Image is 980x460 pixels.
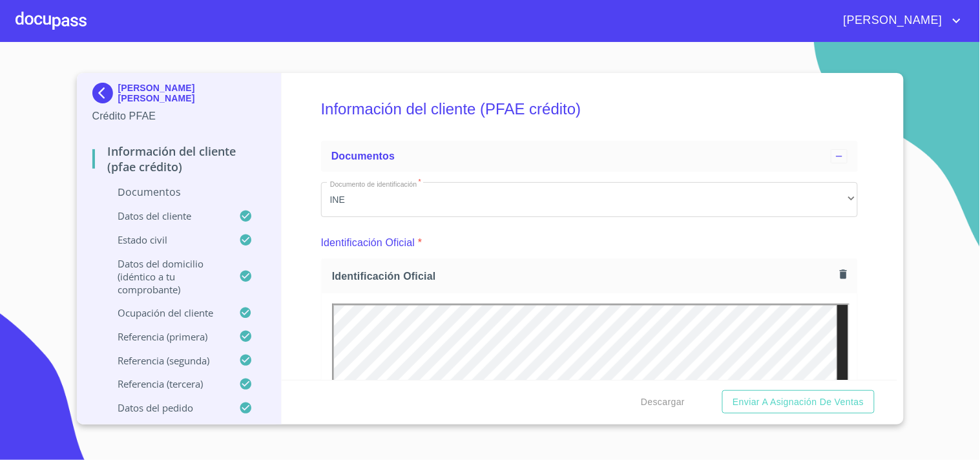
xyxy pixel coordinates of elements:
[331,151,395,162] span: Documentos
[636,390,690,414] button: Descargar
[92,354,240,367] p: Referencia (segunda)
[92,209,240,222] p: Datos del cliente
[321,235,415,251] p: Identificación Oficial
[321,182,858,217] div: INE
[834,10,949,31] span: [PERSON_NAME]
[92,401,240,414] p: Datos del pedido
[92,83,118,103] img: Docupass spot blue
[92,306,240,319] p: Ocupación del Cliente
[92,233,240,246] p: Estado Civil
[733,394,864,410] span: Enviar a Asignación de Ventas
[92,330,240,343] p: Referencia (primera)
[321,141,858,172] div: Documentos
[92,185,266,199] p: Documentos
[92,143,266,174] p: Información del cliente (PFAE crédito)
[92,257,240,296] p: Datos del domicilio (idéntico a tu comprobante)
[321,83,858,136] h5: Información del cliente (PFAE crédito)
[332,269,835,283] span: Identificación Oficial
[92,377,240,390] p: Referencia (tercera)
[92,109,266,124] p: Crédito PFAE
[641,394,685,410] span: Descargar
[722,390,874,414] button: Enviar a Asignación de Ventas
[92,83,266,109] div: [PERSON_NAME] [PERSON_NAME]
[118,83,266,103] p: [PERSON_NAME] [PERSON_NAME]
[834,10,964,31] button: account of current user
